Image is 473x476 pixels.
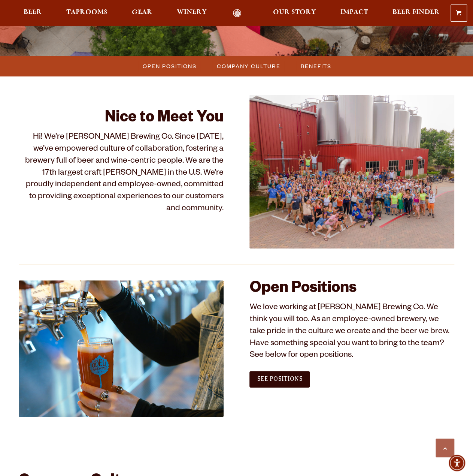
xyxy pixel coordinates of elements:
[388,9,445,18] a: Beer Finder
[249,95,454,248] img: 51399232252_e3c7efc701_k (2)
[24,9,42,15] span: Beer
[172,9,212,18] a: Winery
[25,133,224,214] span: Hi! We’re [PERSON_NAME] Brewing Co. Since [DATE], we’ve empowered culture of collaboration, foste...
[138,61,200,72] a: Open Positions
[212,61,284,72] a: Company Culture
[268,9,321,18] a: Our Story
[392,9,440,15] span: Beer Finder
[19,280,224,417] img: Jobs_1
[257,376,302,382] span: See Positions
[61,9,112,18] a: Taprooms
[340,9,368,15] span: Impact
[296,61,335,72] a: Benefits
[449,455,465,471] div: Accessibility Menu
[132,9,152,15] span: Gear
[127,9,157,18] a: Gear
[143,61,197,72] span: Open Positions
[336,9,373,18] a: Impact
[217,61,281,72] span: Company Culture
[249,371,310,388] a: See Positions
[223,9,251,18] a: Odell Home
[301,61,331,72] span: Benefits
[19,110,224,128] h2: Nice to Meet You
[66,9,107,15] span: Taprooms
[249,280,454,298] h2: Open Positions
[249,302,454,362] p: We love working at [PERSON_NAME] Brewing Co. We think you will too. As an employee-owned brewery,...
[436,439,454,457] a: Scroll to top
[177,9,207,15] span: Winery
[273,9,316,15] span: Our Story
[19,9,47,18] a: Beer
